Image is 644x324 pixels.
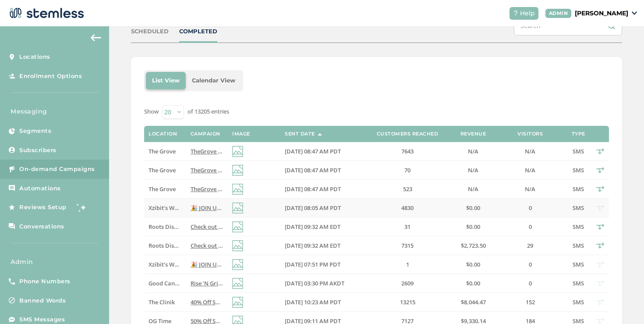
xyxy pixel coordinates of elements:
[285,280,359,287] label: 09/20/2025 03:30 PM AKDT
[529,260,532,268] span: 0
[19,296,66,305] span: Banned Words
[146,72,186,89] li: List View
[499,148,561,155] label: N/A
[191,299,223,306] label: 40% Off Sale at The Clinik Today....Click The Link To Learn More!--Customer Appreciation Day! Rep...
[461,298,486,306] span: $8,044.47
[570,204,587,212] label: SMS
[191,242,223,249] label: Check out our new deals at Roots! Reply END to cancel
[461,242,486,249] span: $2,723.50
[573,279,584,287] span: SMS
[456,148,491,155] label: N/A
[73,199,91,216] img: glitter-stars-b7820f95.gif
[19,127,51,135] span: Segments
[499,242,561,249] label: 29
[368,204,447,212] label: 4830
[403,185,412,193] span: 523
[19,184,61,193] span: Automations
[401,147,414,155] span: 7643
[191,167,223,174] label: TheGrove La Mesa: You have a new notification waiting for you, {first_name}! Reply END to cancel
[191,185,223,193] label: TheGrove La Mesa: You have a new notification waiting for you, {first_name}! Reply END to cancel
[19,165,95,174] span: On-demand Campaigns
[285,167,359,174] label: 09/21/2025 08:47 AM PDT
[570,280,587,287] label: SMS
[186,72,241,89] li: Calendar View
[285,298,341,306] span: [DATE] 10:23 AM PDT
[368,223,447,231] label: 31
[368,299,447,306] label: 13215
[191,242,336,249] span: Check out our new deals at Roots! Reply END to cancel
[456,280,491,287] label: $0.00
[468,147,478,155] span: N/A
[466,223,480,231] span: $0.00
[149,204,181,212] label: Xzibit's West Coast Cannabis Chatsworth
[191,131,220,137] label: Campaign
[466,260,480,268] span: $0.00
[499,299,561,306] label: 152
[529,279,532,287] span: 0
[232,278,243,289] img: icon-img-d887fa0c.svg
[285,223,359,231] label: 09/21/2025 09:32 AM EDT
[285,185,359,193] label: 09/21/2025 08:47 AM PDT
[191,298,499,306] span: 40% Off Sale at The Clinik [DATE]....Click The Link To Learn More!--Customer Appreciation Day! Re...
[401,279,414,287] span: 2609
[600,282,644,324] iframe: Chat Widget
[19,53,50,61] span: Locations
[149,260,284,268] span: Xzibit's West Coast Cannabis [GEOGRAPHIC_DATA]
[318,133,322,135] img: icon-sort-1e1d7615.svg
[573,298,584,306] span: SMS
[468,166,478,174] span: N/A
[468,185,478,193] span: N/A
[377,131,439,137] label: Customers Reached
[149,185,181,193] label: The Grove
[149,131,177,137] label: Location
[149,299,181,306] label: The Clinik
[149,242,181,249] label: Roots Dispensary - Rec
[499,167,561,174] label: N/A
[456,261,491,268] label: $0.00
[404,166,410,174] span: 70
[570,185,587,193] label: SMS
[285,131,315,137] label: Sent Date
[499,280,561,287] label: 0
[570,299,587,306] label: SMS
[19,72,82,81] span: Enrollment Options
[179,27,217,36] div: COMPLETED
[191,148,223,155] label: TheGrove La Mesa: You have a new notification waiting for you, {first_name}! Reply END to cancel
[632,11,637,15] img: icon_down-arrow-small-66adaf34.svg
[570,261,587,268] label: SMS
[232,297,243,308] img: icon-img-d887fa0c.svg
[573,223,584,231] span: SMS
[570,242,587,249] label: SMS
[456,185,491,193] label: N/A
[191,166,454,174] span: TheGrove La Mesa: You have a new notification waiting for you, {first_name}! Reply END to cancel
[400,298,415,306] span: 13215
[191,223,336,231] span: Check out our new deals at Roots! Reply END to cancel
[368,242,447,249] label: 7315
[404,223,410,231] span: 31
[232,203,243,214] img: icon-img-d887fa0c.svg
[191,261,223,268] label: 🎉 JOIN US TODAY FOR XZIBIT’S BDAY CELEBRATION 🎉 🔥 55% OFF STOREWIDE + 300 GOODIE BAGS (must spend...
[149,242,209,249] span: Roots Dispensary - Rec
[456,204,491,212] label: $0.00
[575,9,628,18] p: [PERSON_NAME]
[285,279,344,287] span: [DATE] 03:30 PM AKDT
[466,279,480,287] span: $0.00
[191,223,223,231] label: Check out our new deals at Roots! Reply END to cancel
[499,261,561,268] label: 0
[285,148,359,155] label: 09/21/2025 08:47 AM PDT
[526,298,535,306] span: 152
[232,259,243,270] img: icon-img-d887fa0c.svg
[188,107,229,116] label: of 13205 entries
[232,146,243,157] img: icon-img-d887fa0c.svg
[368,167,447,174] label: 70
[545,9,572,18] div: ADMIN
[406,260,409,268] span: 1
[525,147,535,155] span: N/A
[91,34,101,41] img: icon-arrow-back-accent-c549486e.svg
[191,147,454,155] span: TheGrove La Mesa: You have a new notification waiting for you, {first_name}! Reply END to cancel
[573,147,584,155] span: SMS
[149,148,181,155] label: The Grove
[525,185,535,193] span: N/A
[499,204,561,212] label: 0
